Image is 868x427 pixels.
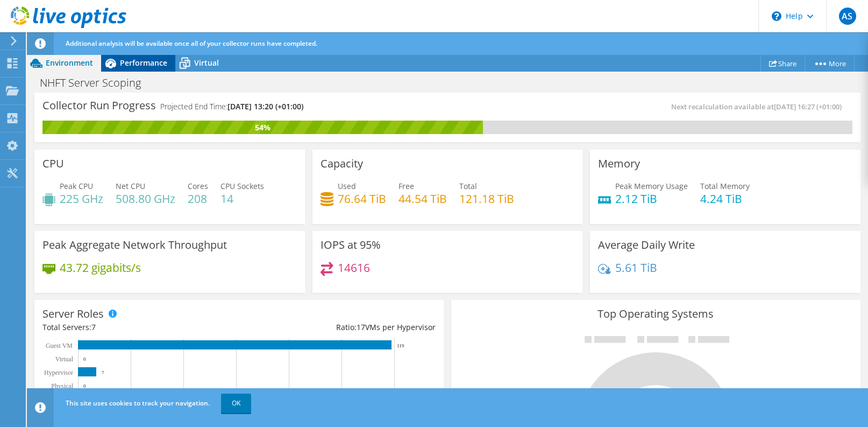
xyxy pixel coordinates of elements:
[615,193,688,205] h4: 2.12 TiB
[46,58,93,68] span: Environment
[598,239,695,251] h3: Average Daily Write
[44,369,73,376] text: Hypervisor
[700,181,750,191] span: Total Memory
[83,356,86,362] text: 0
[42,308,104,320] h3: Server Roles
[60,193,103,205] h4: 225 GHz
[338,181,356,191] span: Used
[338,262,370,274] h4: 14616
[321,239,381,251] h3: IOPS at 95%
[60,181,93,191] span: Peak CPU
[338,193,386,205] h4: 76.64 TiB
[188,181,208,191] span: Cores
[459,181,477,191] span: Total
[700,193,750,205] h4: 4.24 TiB
[615,262,657,274] h4: 5.61 TiB
[160,101,303,113] h4: Projected End Time:
[805,55,855,72] a: More
[116,181,145,191] span: Net CPU
[83,383,86,389] text: 0
[42,239,227,251] h3: Peak Aggregate Network Throughput
[760,55,805,72] a: Share
[91,322,96,332] span: 7
[459,308,852,320] h3: Top Operating Systems
[839,8,856,25] span: AS
[46,342,73,349] text: Guest VM
[102,370,104,375] text: 7
[220,181,264,191] span: CPU Sockets
[399,193,447,205] h4: 44.54 TiB
[321,158,363,170] h3: Capacity
[120,58,167,68] span: Performance
[194,58,219,68] span: Virtual
[35,77,158,89] h1: NHFT Server Scoping
[42,158,64,170] h3: CPU
[397,343,404,348] text: 119
[615,181,688,191] span: Peak Memory Usage
[774,102,842,111] span: [DATE] 16:27 (+01:00)
[66,398,210,408] span: This site uses cookies to track your navigation.
[221,394,251,413] a: OK
[357,322,365,332] span: 17
[220,193,264,205] h4: 14
[116,193,175,205] h4: 508.80 GHz
[239,321,435,333] div: Ratio: VMs per Hypervisor
[188,193,208,205] h4: 208
[51,382,73,390] text: Physical
[772,11,781,21] svg: \n
[598,158,640,170] h3: Memory
[55,355,74,363] text: Virtual
[399,181,414,191] span: Free
[42,321,239,333] div: Total Servers:
[42,122,483,134] div: 54%
[66,39,317,48] span: Additional analysis will be available once all of your collector runs have completed.
[459,193,514,205] h4: 121.18 TiB
[227,101,303,111] span: [DATE] 13:20 (+01:00)
[60,262,141,274] h4: 43.72 gigabits/s
[671,102,847,111] span: Next recalculation available at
